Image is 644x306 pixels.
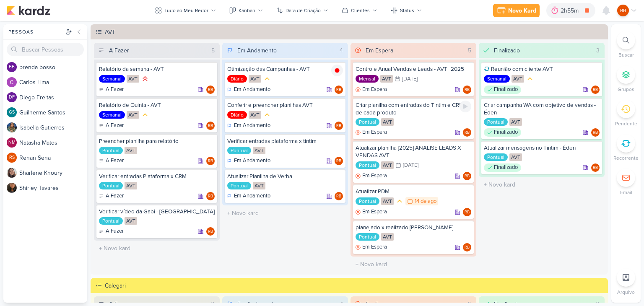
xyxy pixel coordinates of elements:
div: AVT [125,217,137,225]
div: Pontual [484,118,508,126]
p: Em Andamento [234,86,270,94]
div: Responsável: Rogerio Bispo [463,208,471,216]
div: Criar planilha com entradas do Tintim e CRM de cada produto [356,101,471,117]
div: Semanal [484,75,510,83]
div: N a t a s h a M a t o s [19,138,87,147]
p: RB [593,166,598,170]
div: Responsável: Rogerio Bispo [335,122,343,130]
div: Responsável: Rogerio Bispo [463,172,471,180]
div: AVT [381,233,394,241]
p: Recorrente [613,154,639,162]
p: RB [465,210,470,215]
div: AVT [105,28,605,36]
p: RB [208,124,213,128]
div: Em Espera [356,172,387,180]
p: Em Andamento [234,157,270,165]
div: Atualizar mensagens no Tintim - Éden [484,144,600,152]
p: RB [465,88,470,92]
div: Pontual [356,161,379,169]
img: Carlos Lima [7,77,17,87]
p: A Fazer [106,157,124,165]
p: Em Andamento [234,192,270,200]
button: Novo Kard [493,4,540,17]
div: Responsável: Rogerio Bispo [206,157,215,165]
div: A Fazer [99,227,124,236]
div: S h i r l e y T a v a r e s [19,184,87,192]
p: Em Andamento [234,122,270,130]
div: Pontual [356,233,379,241]
div: Rogerio Bispo [206,157,215,165]
div: Responsável: Rogerio Bispo [206,86,215,94]
div: Diego Freitas [7,92,17,102]
p: RS [9,156,15,160]
div: Pontual [99,182,123,189]
div: Rogerio Bispo [206,122,215,130]
div: 5 [465,46,475,55]
div: Rogerio Bispo [335,192,343,200]
div: AVT [127,75,139,83]
div: Prioridade Média [263,111,271,119]
div: Responsável: Rogerio Bispo [591,163,600,172]
div: planejado x realizado Éden [356,224,471,231]
div: Rogerio Bispo [206,227,215,236]
div: G u i l h e r m e S a n t o s [19,108,87,117]
div: Finalizado [484,128,521,137]
div: Rogerio Bispo [206,86,215,94]
div: Diário [227,75,247,83]
div: 4 [336,46,346,55]
div: AVT [125,147,137,154]
div: Responsável: Rogerio Bispo [335,192,343,200]
div: Rogerio Bispo [206,192,215,200]
div: Relatório de Quinta - AVT [99,101,215,109]
input: Buscar Pessoas [7,43,84,56]
p: Em Espera [362,243,387,252]
div: Preencher planilha para relatório [99,137,215,145]
div: Pontual [99,217,123,225]
div: Rogerio Bispo [617,5,629,16]
p: Grupos [618,86,634,93]
p: Em Espera [362,128,387,137]
p: GS [9,110,15,115]
div: AVT [380,75,393,83]
div: A Fazer [109,46,129,55]
div: Rogerio Bispo [335,157,343,165]
div: A Fazer [99,86,124,94]
p: Arquivo [617,288,635,296]
div: Prioridade Média [263,75,271,83]
div: AVT [381,118,394,126]
div: Rogerio Bispo [591,128,600,137]
p: Em Espera [362,172,387,180]
li: Ctrl + F [611,31,641,59]
p: Pendente [615,120,637,127]
div: Em Espera [356,128,387,137]
div: Calegari [105,281,605,290]
div: Rogerio Bispo [463,208,471,216]
div: C a r l o s L i m a [19,78,87,87]
div: Pontual [356,118,379,126]
div: Em Andamento [227,122,270,130]
p: Em Espera [362,208,387,216]
div: AVT [509,118,522,126]
div: Prioridade Média [395,197,404,205]
div: Responsável: Rogerio Bispo [206,192,215,200]
div: AVT [249,75,261,83]
div: Em Andamento [227,157,270,165]
div: Rogerio Bispo [463,172,471,180]
input: + Novo kard [480,179,603,191]
img: kardz.app [7,5,50,16]
div: 5 [208,46,218,55]
div: Em Andamento [227,86,270,94]
div: Em Espera [356,243,387,252]
div: S h a r l e n e K h o u r y [19,169,87,177]
div: Rogerio Bispo [463,86,471,94]
div: Em Andamento [227,192,270,200]
input: + Novo kard [352,258,475,270]
p: Buscar [618,51,634,59]
div: Pontual [227,147,251,154]
div: Semanal [99,75,125,83]
p: RB [208,159,213,163]
p: A Fazer [106,192,124,200]
p: RB [620,7,626,14]
p: RB [336,88,341,92]
p: bb [9,65,15,70]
